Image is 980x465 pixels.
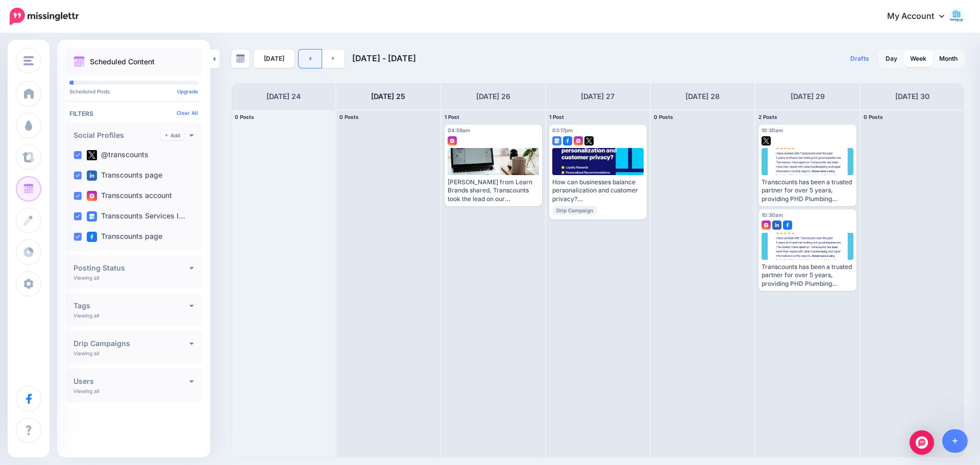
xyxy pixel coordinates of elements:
div: How can businesses balance personalization and customer privacy? Read more 👉 [URL] #personalizati... [552,178,644,203]
span: [DATE] - [DATE] [352,53,416,63]
span: 1 Post [549,114,564,120]
h4: [DATE] 28 [685,90,720,103]
a: Day [879,51,903,67]
span: 03:17pm [552,127,573,133]
h4: [DATE] 26 [476,90,510,103]
a: Clear All [177,110,198,116]
a: My Account [877,4,965,29]
p: Viewing all [73,388,99,394]
label: Transcounts page [87,232,162,242]
img: calendar.png [73,56,85,67]
a: Upgrade [177,88,198,94]
div: Transcounts has been a trusted partner for over 5 years, providing PHD Plumbing Heating & Drainag... [762,178,853,203]
div: Transcounts has been a trusted partner for over 5 years, providing PHD Plumbing Heating & Drainag... [762,263,853,288]
span: 0 Posts [235,114,254,120]
a: Week [904,51,933,67]
h4: Users [73,378,189,385]
label: @transcounts [87,150,149,160]
p: Viewing all [73,275,99,281]
div: Open Intercom Messenger [910,430,934,455]
h4: Tags [73,302,189,309]
h4: [DATE] 30 [895,90,929,103]
img: Missinglettr [10,8,79,25]
a: Drafts [844,50,875,68]
img: linkedin-square.png [772,221,781,230]
img: instagram-square.png [87,191,97,201]
span: 10:30am [762,212,783,218]
a: [DATE] [254,50,295,68]
span: 0 Posts [339,114,359,120]
label: Transcounts account [87,191,172,201]
img: facebook-square.png [783,221,792,230]
img: instagram-square.png [574,136,583,145]
img: twitter-square.png [87,150,97,160]
img: facebook-square.png [563,136,572,145]
span: 0 Posts [864,114,883,120]
h4: [DATE] 25 [371,90,405,103]
img: twitter-square.png [584,136,594,145]
h4: [DATE] 29 [791,90,825,103]
img: google_business-square.png [552,136,561,145]
span: 04:59am [448,127,470,133]
p: Scheduled Content [90,58,155,65]
img: calendar-grey-darker.png [236,54,245,63]
img: twitter-square.png [762,136,771,145]
p: Scheduled Posts [69,89,198,94]
h4: Social Profiles [73,132,161,139]
span: 10:30am [762,127,783,133]
h4: [DATE] 24 [266,90,301,103]
img: instagram-square.png [762,221,771,230]
p: Viewing all [73,312,99,319]
span: 2 Posts [758,114,777,120]
a: Add [161,131,184,140]
h4: Filters [69,110,198,117]
span: Drip Campaign [552,206,597,215]
span: Drafts [850,56,869,62]
label: Transcounts page [87,170,162,181]
img: facebook-square.png [87,232,97,242]
p: Viewing all [73,350,99,356]
a: Month [933,51,964,67]
img: linkedin-square.png [87,170,97,181]
span: 1 Post [445,114,459,120]
h4: [DATE] 27 [581,90,615,103]
span: 0 Posts [654,114,673,120]
div: [PERSON_NAME] from Learn Brands shared, Transcounts took the lead on our QuickBooks to Xero trans... [448,178,539,203]
img: instagram-square.png [448,136,457,145]
h4: Drip Campaigns [73,340,189,347]
h4: Posting Status [73,264,189,272]
img: google_business-square.png [87,211,97,222]
img: menu.png [23,56,34,65]
label: Transcounts Services I… [87,211,185,222]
